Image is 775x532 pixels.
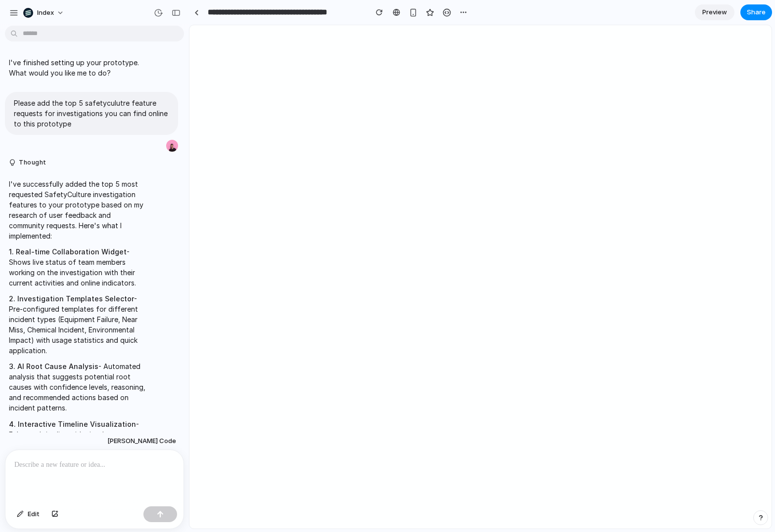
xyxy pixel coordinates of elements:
button: [PERSON_NAME] Code [104,432,179,450]
span: [PERSON_NAME] Code [107,436,176,446]
p: - Pre-configured templates for different incident types (Equipment Failure, Near Miss, Chemical I... [9,293,147,356]
p: I've successfully added the top 5 most requested SafetyCulture investigation features to your pro... [9,179,147,241]
p: - Automated analysis that suggests potential root causes with confidence levels, reasoning, and r... [9,361,147,413]
a: Preview [695,4,734,20]
span: Edit [28,509,40,519]
button: Index [19,5,69,21]
p: Please add the top 5 safetyculutre feature requests for investigations you can find online to thi... [14,98,169,129]
strong: 2. Investigation Templates Selector [9,294,134,303]
p: I've finished setting up your prototype. What would you like me to do? [9,57,147,78]
button: Share [740,4,772,20]
p: - Enhanced timeline with visual event markers, severity indicators, and drag-and-drop functionali... [9,419,147,471]
strong: 4. Interactive Timeline Visualization [9,420,136,428]
strong: 1. Real-time Collaboration Widget [9,247,127,256]
strong: 3. AI Root Cause Analysis [9,362,98,370]
span: Index [37,8,54,18]
button: Edit [12,506,45,522]
span: Preview [702,7,727,17]
p: - Shows live status of team members working on the investigation with their current activities an... [9,246,147,288]
span: Share [747,7,766,17]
